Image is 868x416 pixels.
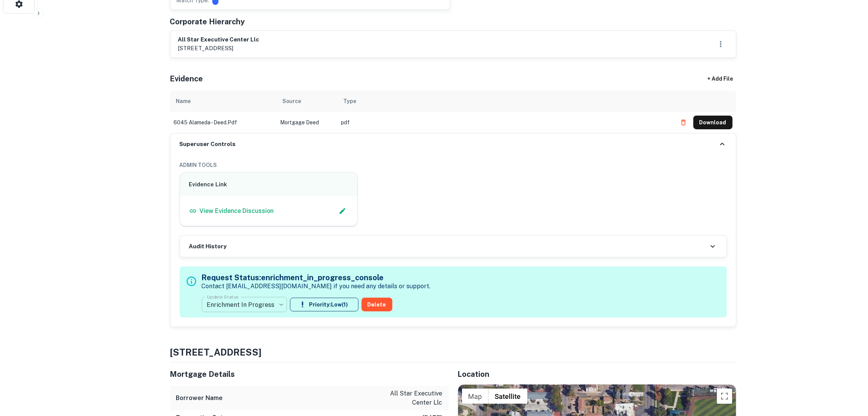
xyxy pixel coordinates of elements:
[178,44,260,53] p: [STREET_ADDRESS]
[202,294,287,315] div: Enrichment In Progress
[202,282,431,291] p: Contact [EMAIL_ADDRESS][DOMAIN_NAME] if you need any details or support.
[180,161,727,169] h6: ADMIN TOOLS
[202,272,431,283] h5: Request Status: enrichment_in_progress_console
[694,72,747,86] div: + Add File
[362,298,392,311] button: Delete
[337,205,348,217] button: Edit Slack Link
[170,91,736,133] div: scrollable content
[189,242,227,251] h6: Audit History
[489,389,527,404] button: Show satellite imagery
[180,140,236,149] h6: Superuser Controls
[176,394,223,403] h6: Borrower Name
[207,294,239,300] label: Update Status
[170,345,736,359] h4: [STREET_ADDRESS]
[170,112,277,133] td: 6045 alameda - deed.pdf
[277,112,338,133] td: Mortgage Deed
[170,16,245,27] h5: Corporate Hierarchy
[170,91,277,112] th: Name
[176,97,191,106] div: Name
[200,206,274,216] p: View Evidence Discussion
[344,97,357,106] div: Type
[277,91,338,112] th: Source
[462,389,489,404] button: Show street map
[283,97,301,106] div: Source
[338,112,673,133] td: pdf
[170,368,449,380] h5: Mortgage Details
[693,116,733,129] button: Download
[178,35,260,44] h6: all star executive center llc
[170,73,203,84] h5: Evidence
[290,298,358,311] button: Priority:Low(1)
[677,116,690,129] button: Delete file
[338,91,673,112] th: Type
[374,389,443,407] p: all star executive center llc
[189,180,349,189] h6: Evidence Link
[189,206,274,216] a: View Evidence Discussion
[830,355,868,392] iframe: Chat Widget
[717,389,732,404] button: Toggle fullscreen view
[458,368,736,380] h5: Location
